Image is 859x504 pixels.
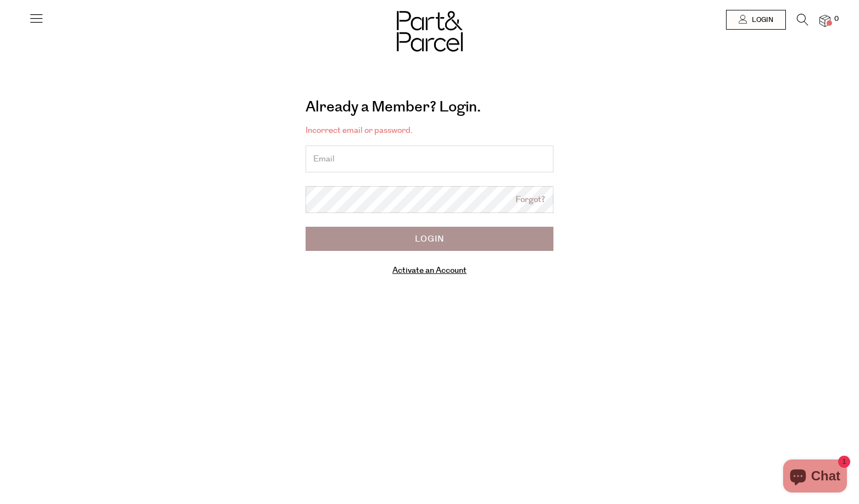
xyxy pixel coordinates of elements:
[749,15,773,25] span: Login
[392,265,467,276] a: Activate an Account
[819,15,830,26] a: 0
[306,227,553,251] input: Login
[726,10,786,30] a: Login
[832,14,841,24] span: 0
[516,194,545,206] a: Forgot?
[306,94,481,120] a: Already a Member? Login.
[397,11,463,52] img: Part&Parcel
[780,460,850,495] inbox-online-store-chat: Shopify online store chat
[306,124,553,138] li: Incorrect email or password.
[306,145,553,172] input: Email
